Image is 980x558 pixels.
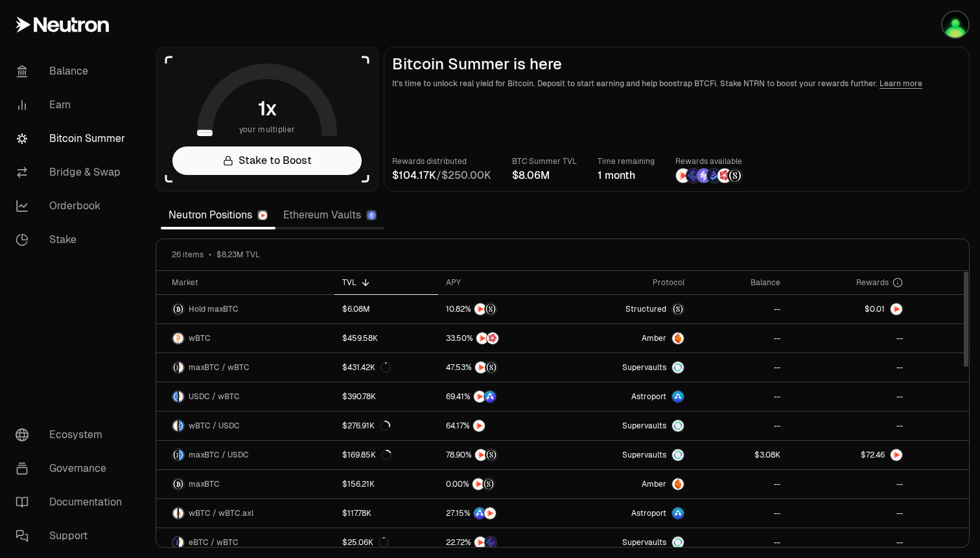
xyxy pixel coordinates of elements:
[446,332,559,345] button: NTRNMars Fragments
[172,391,178,402] img: USDC Logo
[567,470,692,498] a: AmberAmber
[631,391,666,402] span: Astroport
[179,391,184,402] img: wBTC Logo
[622,362,666,373] span: Supervaults
[5,485,140,519] a: Documentation
[367,211,376,220] img: Ethereum Logo
[438,324,567,353] a: NTRNMars Fragments
[216,250,260,260] span: $8.23M TVL
[567,353,692,382] a: SupervaultsSupervaults
[474,537,486,548] img: NTRN
[392,155,491,168] p: Rewards distributed
[392,77,961,90] p: It's time to unlock real yield for Bitcoin. Deposit to start earning and help boostrap BTCFi. Sta...
[189,304,239,314] span: Hold maxBTC
[567,382,692,411] a: Astroport
[342,391,376,402] div: $390.78K
[156,295,334,323] a: maxBTC LogoHold maxBTC
[622,450,666,460] span: Supervaults
[172,420,178,432] img: wBTC Logo
[334,295,439,323] a: $6.08M
[692,324,788,353] a: --
[697,169,711,183] img: Solv Points
[172,303,184,315] img: maxBTC Logo
[438,412,567,440] a: NTRN
[788,441,911,469] a: NTRN Logo
[672,332,684,344] img: Amber
[575,277,684,288] div: Protocol
[692,353,788,382] a: --
[474,303,486,315] img: NTRN
[334,499,439,528] a: $117.78K
[239,123,296,136] span: your multiplier
[161,202,275,228] a: Neutron Positions
[485,449,497,461] img: Structured Points
[189,333,211,343] span: wBTC
[625,304,666,314] span: Structured
[172,332,184,344] img: wBTC Logo
[475,449,487,461] img: NTRN
[172,250,204,260] span: 26 items
[179,420,184,432] img: USDC Logo
[622,421,666,431] span: Supervaults
[446,277,559,288] div: APY
[485,303,496,315] img: Structured Points
[484,391,496,402] img: ASTRO
[446,419,559,432] button: NTRN
[156,528,334,557] a: eBTC LogowBTC LogoeBTC / wBTC
[692,295,788,323] a: --
[788,353,911,382] a: --
[5,519,140,553] a: Support
[446,390,559,403] button: NTRNASTRO
[473,420,485,432] img: NTRN
[788,295,911,323] a: NTRN Logo
[788,382,911,411] a: --
[189,479,220,489] span: maxBTC
[334,528,439,557] a: $25.06K
[334,441,439,469] a: $169.85K
[484,507,496,519] img: NTRN
[5,156,140,189] a: Bridge & Swap
[788,528,911,557] a: --
[172,146,362,175] a: Stake to Boost
[567,528,692,557] a: SupervaultsSupervaults
[189,421,240,431] span: wBTC / USDC
[334,324,439,353] a: $459.58K
[880,78,922,89] a: Learn more
[156,353,334,382] a: maxBTC LogowBTC LogomaxBTC / wBTC
[172,449,178,461] img: maxBTC Logo
[717,169,732,183] img: Mars Fragments
[788,324,911,353] a: --
[700,277,780,288] div: Balance
[856,277,889,288] span: Rewards
[438,470,567,498] a: NTRNStructured Points
[446,448,559,461] button: NTRNStructured Points
[485,537,496,548] img: EtherFi Points
[156,470,334,498] a: maxBTC LogomaxBTC
[438,353,567,382] a: NTRNStructured Points
[179,362,184,373] img: wBTC Logo
[692,499,788,528] a: --
[438,528,567,557] a: NTRNEtherFi Points
[446,303,559,316] button: NTRNStructured Points
[567,499,692,528] a: Astroport
[5,122,140,156] a: Bitcoin Summer
[275,202,384,228] a: Ethereum Vaults
[675,155,743,168] p: Rewards available
[259,211,267,220] img: Neutron Logo
[156,499,334,528] a: wBTC LogowBTC.axl LogowBTC / wBTC.axl
[672,362,684,373] img: Supervaults
[942,12,968,38] img: toxf1
[567,324,692,353] a: AmberAmber
[672,420,684,432] img: Supervaults
[474,391,485,402] img: NTRN
[567,295,692,323] a: StructuredmaxBTC
[334,412,439,440] a: $276.91K
[156,324,334,353] a: wBTC LogowBTC
[342,277,431,288] div: TVL
[692,470,788,498] a: --
[5,189,140,223] a: Orderbook
[622,537,666,548] span: Supervaults
[189,537,239,548] span: eBTC / wBTC
[5,418,140,452] a: Ecosystem
[342,362,391,373] div: $431.42K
